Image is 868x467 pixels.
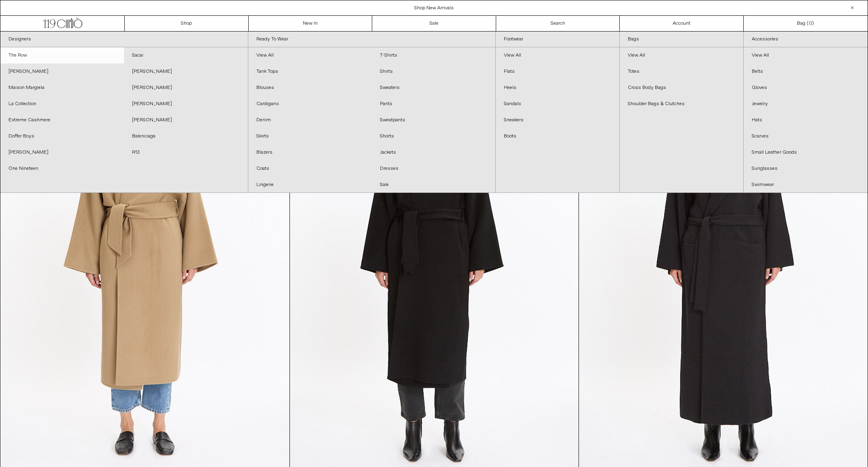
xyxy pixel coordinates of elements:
[249,16,373,31] a: New In
[0,96,124,112] a: La Collection
[124,96,247,112] a: [PERSON_NAME]
[496,32,619,47] a: Footwear
[372,80,495,96] a: Sweaters
[0,161,124,177] a: One Nineteen
[744,177,868,193] a: Swimwear
[744,80,868,96] a: Gloves
[620,47,743,63] a: View All
[0,144,124,161] a: [PERSON_NAME]
[620,32,743,47] a: Bags
[372,177,495,193] a: Sale
[620,63,743,80] a: Totes
[372,128,495,144] a: Shorts
[744,32,868,47] a: Accessories
[124,144,247,161] a: R13
[372,161,495,177] a: Dresses
[124,112,247,128] a: [PERSON_NAME]
[744,112,868,128] a: Hats
[248,47,372,63] a: View All
[744,96,868,112] a: Jewelry
[0,63,124,80] a: [PERSON_NAME]
[0,112,124,128] a: Extreme Cashmere
[248,63,372,80] a: Tank Tops
[620,80,743,96] a: Cross Body Bags
[124,47,247,63] a: Sacai
[248,144,372,161] a: Blazers
[0,32,248,47] a: Designers
[125,16,249,31] a: Shop
[248,128,372,144] a: Skirts
[248,32,496,47] a: Ready To Wear
[496,47,619,63] a: View All
[496,63,619,80] a: Flats
[744,63,868,80] a: Belts
[124,80,247,96] a: [PERSON_NAME]
[496,128,619,144] a: Boots
[248,177,372,193] a: Lingerie
[372,16,496,31] a: Sale
[248,96,372,112] a: Cardigans
[248,80,372,96] a: Blouses
[620,16,744,31] a: Account
[372,63,495,80] a: Shirts
[0,80,124,96] a: Maison Margiela
[744,47,868,63] a: View All
[809,20,814,27] span: )
[124,63,247,80] a: [PERSON_NAME]
[248,161,372,177] a: Coats
[372,112,495,128] a: Sweatpants
[744,16,868,31] a: Bag ()
[496,16,620,31] a: Search
[496,80,619,96] a: Heels
[0,47,124,63] a: The Row
[124,128,247,144] a: Balenciaga
[744,144,868,161] a: Small Leather Goods
[414,5,454,11] a: Shop New Arrivals
[496,112,619,128] a: Sneakers
[248,112,372,128] a: Denim
[744,161,868,177] a: Sunglasses
[372,47,495,63] a: T-Shirts
[809,20,812,27] span: 0
[0,128,124,144] a: Doffer Boys
[744,128,868,144] a: Scarves
[496,96,619,112] a: Sandals
[372,144,495,161] a: Jackets
[620,96,743,112] a: Shoulder Bags & Clutches
[372,96,495,112] a: Pants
